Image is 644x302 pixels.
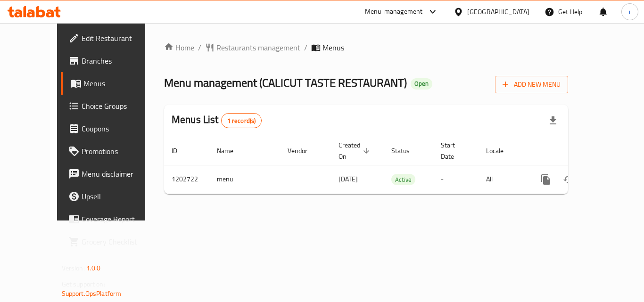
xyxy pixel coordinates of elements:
[61,140,165,163] a: Promotions
[164,165,209,194] td: 1202722
[339,173,358,185] span: [DATE]
[82,236,157,247] span: Grocery Checklist
[82,100,157,112] span: Choice Groups
[433,165,479,194] td: -
[322,42,344,53] span: Menus
[86,262,101,274] span: 1.0.0
[209,165,280,194] td: menu
[629,7,630,17] span: i
[62,287,122,300] a: Support.OpsPlatform
[527,137,633,165] th: Actions
[164,42,568,53] nav: breadcrumb
[391,145,422,156] span: Status
[61,72,165,95] a: Menus
[217,145,246,156] span: Name
[61,185,165,208] a: Upsell
[82,191,157,202] span: Upsell
[82,146,157,157] span: Promotions
[82,123,157,134] span: Coupons
[411,78,432,90] div: Open
[61,49,165,72] a: Branches
[164,137,633,194] table: enhanced table
[205,42,300,53] a: Restaurants management
[62,262,85,274] span: Version:
[221,113,262,128] div: Total records count
[467,7,529,17] div: [GEOGRAPHIC_DATA]
[164,42,194,53] a: Home
[61,95,165,117] a: Choice Groups
[411,80,432,88] span: Open
[339,139,372,162] span: Created On
[391,174,415,185] span: Active
[82,55,157,66] span: Branches
[391,174,415,185] div: Active
[441,139,467,162] span: Start Date
[365,6,423,17] div: Menu-management
[486,145,516,156] span: Locale
[172,113,262,128] h2: Menus List
[222,116,262,125] span: 1 record(s)
[61,230,165,253] a: Grocery Checklist
[164,72,407,93] span: Menu management ( CALICUT TASTE RESTAURANT )
[542,109,564,132] div: Export file
[83,78,157,89] span: Menus
[61,163,165,185] a: Menu disclaimer
[535,168,557,191] button: more
[198,42,201,53] li: /
[495,76,568,93] button: Add New Menu
[61,117,165,140] a: Coupons
[61,208,165,230] a: Coverage Report
[503,79,561,90] span: Add New Menu
[172,145,190,156] span: ID
[304,42,307,53] li: /
[479,165,527,194] td: All
[216,42,300,53] span: Restaurants management
[82,168,157,180] span: Menu disclaimer
[288,145,320,156] span: Vendor
[62,278,105,290] span: Get support on:
[82,213,157,225] span: Coverage Report
[61,27,165,49] a: Edit Restaurant
[82,33,157,44] span: Edit Restaurant
[557,168,580,191] button: Change Status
